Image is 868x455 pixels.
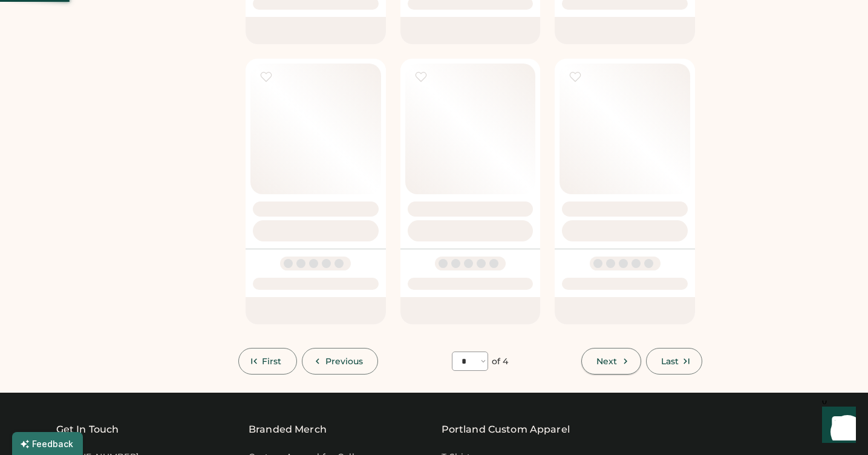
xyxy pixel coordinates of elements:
span: First [262,357,282,365]
iframe: Front Chat [811,401,863,453]
button: Last [646,348,702,375]
span: Next [596,357,617,365]
button: First [238,348,297,375]
div: of 4 [492,356,508,368]
button: Next [581,348,641,375]
a: Portland Custom Apparel [442,422,570,437]
span: Last [661,357,679,365]
span: Previous [325,357,364,365]
button: Previous [302,348,379,375]
div: Branded Merch [249,422,327,437]
div: Get In Touch [56,422,119,437]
